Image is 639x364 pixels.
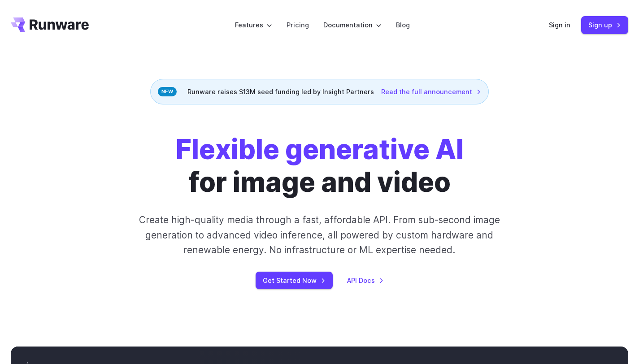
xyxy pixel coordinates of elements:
[581,16,628,34] a: Sign up
[122,212,517,257] p: Create high-quality media through a fast, affordable API. From sub-second image generation to adv...
[256,272,333,289] a: Get Started Now
[176,133,464,198] h1: for image and video
[235,20,272,30] label: Features
[381,87,481,97] a: Read the full announcement
[176,133,464,166] strong: Flexible generative AI
[549,20,570,30] a: Sign in
[396,20,410,30] a: Blog
[347,275,384,286] a: API Docs
[323,20,382,30] label: Documentation
[287,20,309,30] a: Pricing
[150,79,489,104] div: Runware raises $13M seed funding led by Insight Partners
[11,17,89,32] a: Go to /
